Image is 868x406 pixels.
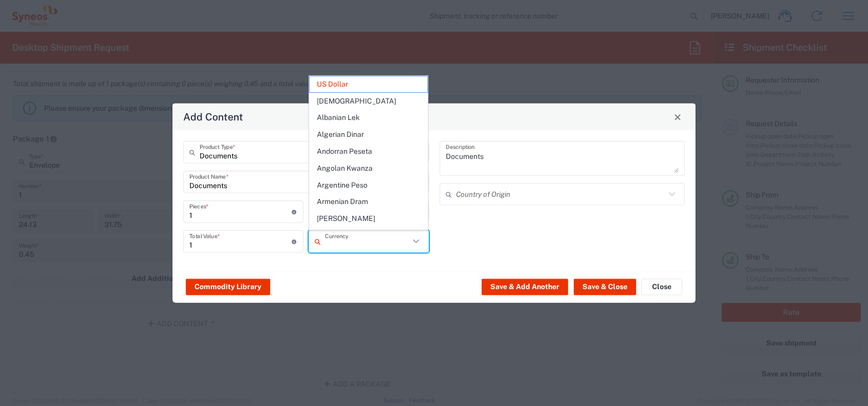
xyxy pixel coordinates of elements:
h4: Add Content [183,109,243,124]
span: Australian Dollar [310,228,428,243]
span: Albanian Lek [310,110,428,126]
span: Algerian Dinar [310,127,428,143]
span: Argentine Peso [310,177,428,193]
button: Close [670,110,685,124]
span: Angolan Kwanza [310,160,428,176]
span: Armenian Dram [310,194,428,210]
button: Close [641,278,682,295]
span: [DEMOGRAPHIC_DATA] [310,93,428,109]
span: US Dollar [310,76,428,92]
span: Andorran Peseta [310,144,428,159]
button: Save & Close [574,278,636,295]
button: Commodity Library [186,278,270,295]
span: [PERSON_NAME] [310,211,428,227]
button: Save & Add Another [482,278,568,295]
